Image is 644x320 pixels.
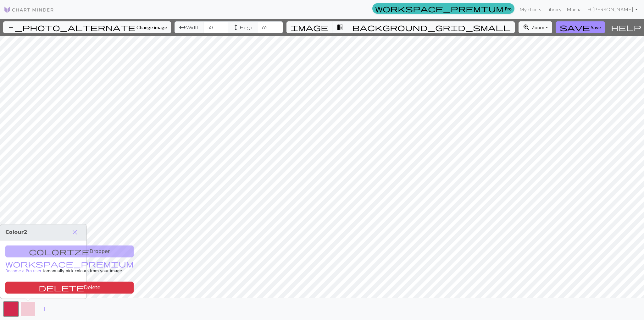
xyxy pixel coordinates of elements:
span: delete [39,283,84,292]
button: Add color [36,303,52,315]
a: Manual [564,3,585,16]
span: Colour 2 [5,229,27,235]
span: background_grid_small [352,23,511,32]
a: Pro [372,3,514,14]
span: Width [186,24,199,31]
button: Change image [3,21,171,33]
a: Become a Pro user [5,262,134,273]
img: Logo [4,6,54,14]
span: close [71,228,79,237]
a: My charts [517,3,544,16]
button: Help [608,19,644,36]
button: Close [68,227,81,238]
button: Delete color [5,282,134,294]
span: add [41,305,48,313]
span: workspace_premium [5,259,134,268]
span: workspace_premium [375,4,503,13]
span: Zoom [531,24,544,30]
span: Height [240,24,254,31]
span: Change image [136,24,167,30]
a: Library [544,3,564,16]
button: Save [556,21,605,33]
span: zoom_in [523,23,530,32]
button: Zoom [519,21,552,33]
span: image [291,23,328,32]
span: arrow_range [179,23,186,32]
span: add_photo_alternate [7,23,136,32]
small: to manually pick colours from your image [5,262,134,273]
span: Save [591,24,601,30]
span: height [232,23,240,32]
a: Hi[PERSON_NAME] [585,3,640,16]
span: help [611,23,641,32]
span: transition_fade [336,23,344,32]
span: save [560,23,590,32]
